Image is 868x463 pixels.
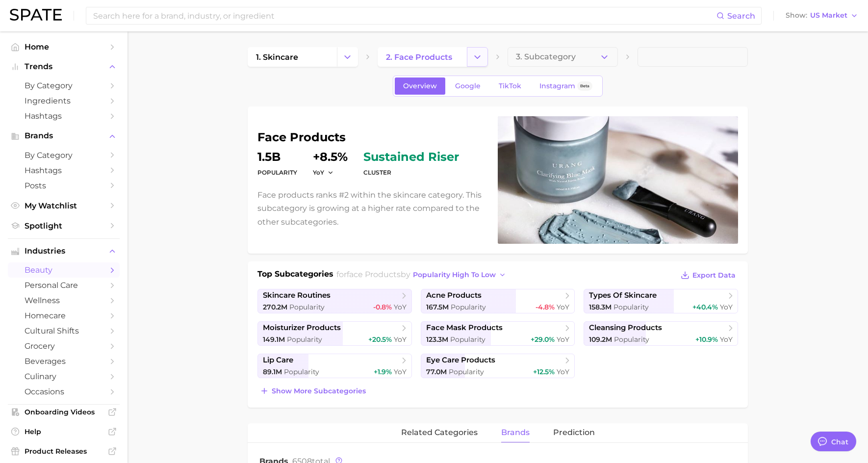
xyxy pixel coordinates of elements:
span: grocery [25,341,103,351]
span: YoY [394,367,407,376]
button: Industries [8,244,120,258]
span: +20.5% [368,335,392,344]
a: Posts [8,178,120,193]
span: homecare [25,311,103,320]
span: face products [347,270,401,279]
a: Spotlight [8,218,120,233]
span: Popularity [287,335,322,344]
a: occasions [8,384,120,399]
a: Hashtags [8,163,120,178]
span: Trends [25,62,103,71]
a: moisturizer products149.1m Popularity+20.5% YoY [257,321,412,346]
span: +40.4% [692,303,718,311]
span: occasions [25,387,103,396]
span: My Watchlist [25,201,103,210]
span: cleansing products [589,323,662,333]
dd: 1.5b [257,151,297,163]
a: grocery [8,338,120,354]
span: +29.0% [531,335,555,344]
a: Ingredients [8,93,120,108]
span: 3. Subcategory [516,52,576,61]
span: wellness [25,296,103,305]
span: Help [25,427,103,436]
a: homecare [8,308,120,323]
button: ShowUS Market [783,9,861,22]
span: -0.8% [373,303,392,311]
a: lip care89.1m Popularity+1.9% YoY [257,354,412,378]
a: acne products167.5m Popularity-4.8% YoY [421,289,575,313]
input: Search here for a brand, industry, or ingredient [92,7,716,24]
span: +12.5% [533,367,555,376]
span: by Category [25,151,103,160]
span: YoY [557,367,569,376]
span: culinary [25,372,103,381]
span: TikTok [499,82,521,90]
h1: Top Subcategories [257,268,333,283]
a: Home [8,39,120,54]
span: +10.9% [695,335,718,344]
span: 167.5m [426,303,449,311]
span: +1.9% [374,367,392,376]
span: Popularity [449,367,484,376]
a: TikTok [490,77,530,95]
span: types of skincare [589,291,657,300]
span: YoY [557,303,569,311]
a: eye care products77.0m Popularity+12.5% YoY [421,354,575,378]
span: Popularity [284,367,319,376]
a: Onboarding Videos [8,405,120,419]
span: -4.8% [536,303,555,311]
span: 77.0m [426,367,447,376]
span: Google [455,82,481,90]
a: beverages [8,354,120,369]
span: US Market [810,13,847,18]
span: Ingredients [25,96,103,105]
span: Beta [580,82,589,90]
span: Popularity [613,303,649,311]
span: lip care [263,356,293,365]
button: Change Category [337,47,358,67]
p: Face products ranks #2 within the skincare category. This subcategory is growing at a higher rate... [257,188,486,229]
span: Search [727,11,755,21]
a: Google [447,77,489,95]
span: Onboarding Videos [25,408,103,416]
a: cleansing products109.2m Popularity+10.9% YoY [584,321,738,346]
span: beauty [25,265,103,275]
button: 3. Subcategory [508,47,618,67]
span: Product Releases [25,447,103,456]
dt: cluster [363,167,459,179]
span: Instagram [539,82,575,90]
span: moisturizer products [263,323,341,333]
span: face mask products [426,323,503,333]
span: Brands [25,131,103,140]
span: Show [786,13,807,18]
a: wellness [8,293,120,308]
span: YoY [394,335,407,344]
dt: Popularity [257,167,297,179]
span: Prediction [553,428,595,437]
span: 1. skincare [256,52,298,62]
span: 158.3m [589,303,612,311]
span: YoY [557,335,569,344]
button: Trends [8,59,120,74]
a: types of skincare158.3m Popularity+40.4% YoY [584,289,738,313]
a: skincare routines270.2m Popularity-0.8% YoY [257,289,412,313]
dd: +8.5% [313,151,348,163]
span: cultural shifts [25,326,103,335]
span: Overview [403,82,437,90]
span: beverages [25,357,103,366]
button: Export Data [678,268,738,282]
h1: face products [257,131,486,143]
span: by Category [25,81,103,90]
a: Help [8,424,120,439]
span: YoY [394,303,407,311]
span: 89.1m [263,367,282,376]
span: 270.2m [263,303,287,311]
span: Popularity [451,303,486,311]
button: YoY [313,168,334,177]
span: 109.2m [589,335,612,344]
span: 149.1m [263,335,285,344]
button: Show more subcategories [257,384,368,398]
span: personal care [25,281,103,290]
a: InstagramBeta [531,77,601,95]
span: Industries [25,247,103,256]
